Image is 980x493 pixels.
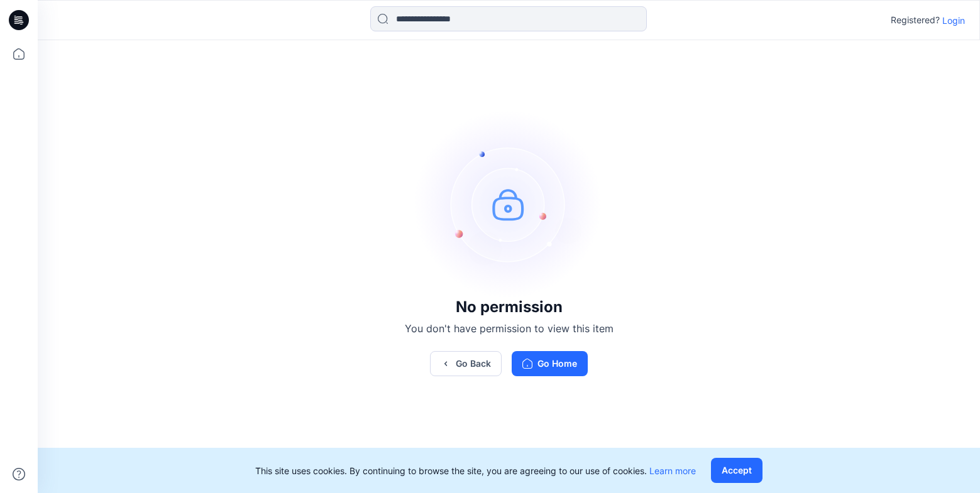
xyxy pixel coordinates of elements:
p: This site uses cookies. By continuing to browse the site, you are agreeing to our use of cookies. [255,464,696,477]
button: Go Back [430,351,502,376]
button: Accept [711,458,763,483]
a: Learn more [649,465,696,476]
img: no-perm.svg [415,110,603,298]
p: Login [942,14,965,27]
button: Go Home [512,351,588,376]
h3: No permission [405,298,614,316]
p: You don't have permission to view this item [405,321,614,336]
p: Registered? [891,13,940,28]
